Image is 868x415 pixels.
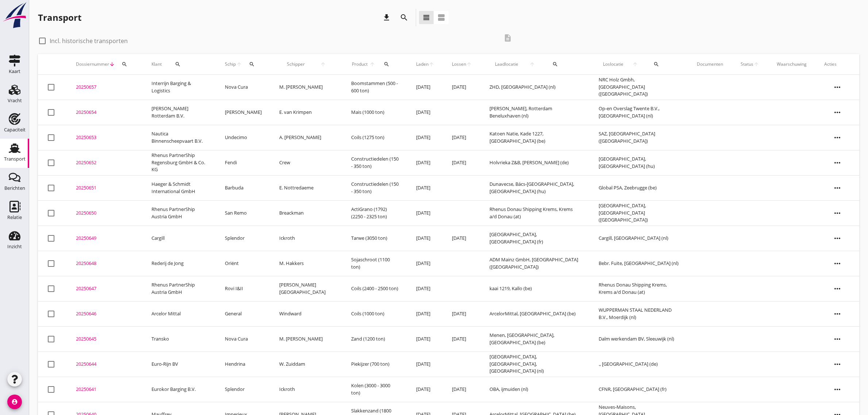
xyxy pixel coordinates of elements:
div: 20250647 [76,285,134,292]
i: arrow_upward [753,61,759,67]
td: [DATE] [443,377,481,402]
td: [GEOGRAPHIC_DATA], [GEOGRAPHIC_DATA] ([GEOGRAPHIC_DATA]) [590,200,688,226]
td: Hendrina [216,351,270,377]
i: arrow_upward [369,61,376,67]
td: Global PSA, Zeebrugge (be) [590,175,688,200]
i: search [653,61,659,67]
div: 20250648 [76,260,134,267]
td: M. [PERSON_NAME] [270,326,342,351]
td: [PERSON_NAME][GEOGRAPHIC_DATA] [270,276,342,301]
td: Constructiedelen (150 - 350 ton) [342,150,407,175]
i: search [400,13,408,22]
i: arrow_upward [466,61,472,67]
div: Inzicht [7,244,22,249]
i: arrow_upward [429,61,434,67]
td: Cargill [143,226,216,251]
i: search [249,61,255,67]
div: 20250654 [76,109,134,116]
td: Euro-Rijn BV [143,351,216,377]
td: [DATE] [407,100,443,125]
td: Sojaschroot (1100 ton) [342,251,407,276]
td: M. Hakkers [270,251,342,276]
div: 20250645 [76,335,134,343]
span: Lossen [452,61,466,68]
span: Product [351,61,369,68]
td: Holvrieka Z&B, [PERSON_NAME] (de) [481,150,589,175]
i: more_horiz [827,379,848,400]
i: more_horiz [827,253,848,274]
div: Waarschuwing [777,61,807,68]
td: [DATE] [443,226,481,251]
div: 20250657 [76,84,134,91]
td: [DATE] [443,301,481,326]
span: Schipper [279,61,312,68]
td: Splendor [216,226,270,251]
i: more_horiz [827,153,848,173]
td: ADM Mainz GmbH, [GEOGRAPHIC_DATA] ([GEOGRAPHIC_DATA]) [481,251,589,276]
div: 20250651 [76,184,134,192]
td: Nova Cura [216,75,270,100]
td: San Remo [216,200,270,226]
td: [GEOGRAPHIC_DATA], [GEOGRAPHIC_DATA] (fr) [481,226,589,251]
td: [DATE] [407,226,443,251]
td: NRC Holz Gmbh, [GEOGRAPHIC_DATA] ([GEOGRAPHIC_DATA]) [590,75,688,100]
td: [GEOGRAPHIC_DATA], [GEOGRAPHIC_DATA], [GEOGRAPHIC_DATA] (nl) [481,351,589,377]
div: 20250644 [76,361,134,368]
td: [PERSON_NAME], Rotterdam Beneluxhaven (nl) [481,100,589,125]
td: [DATE] [407,251,443,276]
td: [PERSON_NAME] [216,100,270,125]
i: arrow_downward [109,61,115,67]
i: arrow_upward [524,61,541,67]
i: search [552,61,558,67]
td: Nova Cura [216,326,270,351]
i: search [175,61,181,67]
div: Kaart [9,69,20,74]
span: Laadlocatie [489,61,524,68]
img: logo-small.a267ee39.svg [1,2,28,29]
td: [DATE] [407,150,443,175]
td: ZHD, [GEOGRAPHIC_DATA] (nl) [481,75,589,100]
td: General [216,301,270,326]
td: [DATE] [407,326,443,351]
td: M. [PERSON_NAME] [270,75,342,100]
span: Laden [416,61,429,68]
div: Klant [151,55,207,73]
td: W. Zuiddam [270,351,342,377]
td: Nautica Binnenscheepvaart B.V. [143,125,216,150]
td: WUPPERMAN STAAL NEDERLAND B.V., Moerdijk (nl) [590,301,688,326]
td: Cargill, [GEOGRAPHIC_DATA] (nl) [590,226,688,251]
td: Zand (1200 ton) [342,326,407,351]
td: Boomstammen (500 - 600 ton) [342,75,407,100]
div: Documenten [697,61,723,68]
div: 20250646 [76,310,134,318]
td: Windward [270,301,342,326]
td: Interrijn Barging & Logistics [143,75,216,100]
td: SAZ, [GEOGRAPHIC_DATA] ([GEOGRAPHIC_DATA]) [590,125,688,150]
td: Piekijzer (700 ton) [342,351,407,377]
td: ActiGrano (1792) (2250 - 2325 ton) [342,200,407,226]
td: Splendor [216,377,270,402]
i: more_horiz [827,228,848,249]
i: search [384,61,389,67]
td: Dunavecse, Bács-[GEOGRAPHIC_DATA], [GEOGRAPHIC_DATA] (hu) [481,175,589,200]
td: ArcelorMittal, [GEOGRAPHIC_DATA] (be) [481,301,589,326]
td: [GEOGRAPHIC_DATA], [GEOGRAPHIC_DATA] (hu) [590,150,688,175]
td: Rovi I&II [216,276,270,301]
td: E. Nottredaeme [270,175,342,200]
i: more_horiz [827,354,848,374]
td: [DATE] [407,377,443,402]
td: Coils (2400 - 2500 ton) [342,276,407,301]
td: E. van Krimpen [270,100,342,125]
td: [DATE] [443,326,481,351]
td: [DATE] [407,276,443,301]
div: Transport [4,157,26,161]
td: [DATE] [407,351,443,377]
td: Barbuda [216,175,270,200]
td: Oriënt [216,251,270,276]
td: Dalm werkendam BV, Sleeuwijk (nl) [590,326,688,351]
td: [DATE] [407,75,443,100]
td: Rhenus PartnerShip Austria GmbH [143,200,216,226]
td: [DATE] [443,125,481,150]
td: Bebr. Fuite, [GEOGRAPHIC_DATA] (nl) [590,251,688,276]
td: Eurokor Barging B.V. [143,377,216,402]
